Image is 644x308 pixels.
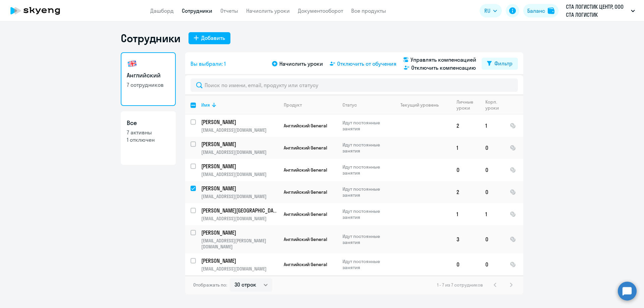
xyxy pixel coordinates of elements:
h3: Английский [127,71,170,80]
h1: Сотрудники [121,32,180,45]
p: [EMAIL_ADDRESS][DOMAIN_NAME] [201,266,278,272]
span: Отображать по: [193,282,227,288]
p: Идут постоянные занятия [342,142,388,154]
div: Имя [201,102,278,108]
a: [PERSON_NAME] [201,185,278,192]
p: [EMAIL_ADDRESS][DOMAIN_NAME] [201,215,278,222]
span: Начислить уроки [279,60,323,68]
h3: Все [127,119,170,127]
p: Идут постоянные занятия [342,186,388,198]
p: [PERSON_NAME] [201,140,277,148]
button: Балансbalance [523,4,558,17]
span: Английский General [284,167,327,173]
span: Английский General [284,261,327,267]
td: 1 [480,203,504,225]
td: 2 [451,115,480,137]
a: Сотрудники [182,7,212,14]
td: 1 [451,203,480,225]
p: 1 отключен [127,136,170,143]
td: 3 [451,225,480,253]
div: Продукт [284,102,302,108]
td: 1 [451,137,480,159]
p: [EMAIL_ADDRESS][DOMAIN_NAME] [201,193,278,199]
p: [PERSON_NAME] [201,163,277,170]
p: [EMAIL_ADDRESS][DOMAIN_NAME] [201,127,278,133]
p: 7 активны [127,129,170,136]
p: [EMAIL_ADDRESS][DOMAIN_NAME] [201,149,278,155]
a: [PERSON_NAME][GEOGRAPHIC_DATA] [201,207,278,214]
a: [PERSON_NAME] [201,140,278,148]
a: Дашборд [150,7,174,14]
td: 0 [480,137,504,159]
p: [PERSON_NAME] [201,229,277,236]
span: Английский General [284,189,327,195]
img: english [127,58,138,69]
div: Добавить [201,34,225,42]
p: Идут постоянные занятия [342,120,388,132]
p: Идут постоянные занятия [342,164,388,176]
span: Английский General [284,211,327,217]
div: Баланс [527,7,545,15]
td: 0 [451,159,480,181]
div: Корп. уроки [485,99,500,111]
div: Статус [342,102,388,108]
p: [PERSON_NAME] [201,118,277,126]
button: Добавить [189,32,230,44]
td: 0 [451,253,480,275]
a: [PERSON_NAME] [201,229,278,236]
td: 1 [480,115,504,137]
p: [EMAIL_ADDRESS][DOMAIN_NAME] [201,171,278,177]
button: СТА ЛОГИСТИК ЦЕНТР, ООО СТА ЛОГИСТИК [562,3,638,19]
p: [PERSON_NAME][GEOGRAPHIC_DATA] [201,207,277,214]
div: Корп. уроки [485,99,504,111]
a: Английский7 сотрудников [121,52,176,106]
p: [PERSON_NAME] [201,185,277,192]
a: [PERSON_NAME] [201,257,278,264]
div: Личные уроки [457,99,475,111]
div: Продукт [284,102,337,108]
span: Управлять компенсацией [411,56,476,64]
span: Английский General [284,123,327,129]
span: Отключить компенсацию [411,64,476,72]
span: Английский General [284,236,327,242]
div: Статус [342,102,357,108]
span: 1 - 7 из 7 сотрудников [437,282,483,288]
div: Имя [201,102,210,108]
a: Начислить уроки [246,7,290,14]
span: Отключить от обучения [337,60,396,68]
button: RU [480,4,502,17]
a: Все продукты [351,7,386,14]
span: Английский General [284,145,327,151]
button: Фильтр [482,58,518,70]
p: СТА ЛОГИСТИК ЦЕНТР, ООО СТА ЛОГИСТИК [566,3,628,19]
div: Текущий уровень [400,102,439,108]
a: Отчеты [220,7,238,14]
a: Все7 активны1 отключен [121,111,176,165]
div: Личные уроки [457,99,480,111]
span: Вы выбрали: 1 [191,60,226,68]
p: [PERSON_NAME] [201,257,277,264]
p: Идут постоянные занятия [342,208,388,220]
span: RU [484,7,490,15]
td: 0 [480,225,504,253]
div: Текущий уровень [394,102,451,108]
td: 0 [480,253,504,275]
img: balance [548,7,554,14]
div: Фильтр [494,59,513,67]
p: Идут постоянные занятия [342,233,388,245]
p: 7 сотрудников [127,81,170,88]
a: [PERSON_NAME] [201,163,278,170]
a: Документооборот [298,7,343,14]
a: [PERSON_NAME] [201,118,278,126]
p: [EMAIL_ADDRESS][PERSON_NAME][DOMAIN_NAME] [201,238,278,250]
p: Идут постоянные занятия [342,258,388,270]
td: 0 [480,159,504,181]
td: 2 [451,181,480,203]
input: Поиск по имени, email, продукту или статусу [191,78,518,92]
td: 0 [480,181,504,203]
